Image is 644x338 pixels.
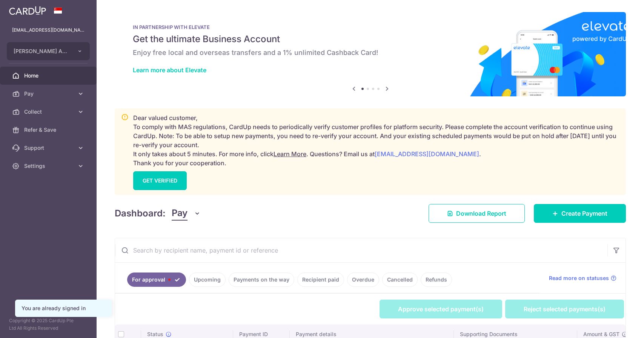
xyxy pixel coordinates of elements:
[133,24,608,30] p: IN PARTNERSHIP WITH ELEVATE
[133,171,187,190] a: GET VERIFIED
[172,206,201,221] button: Pay
[382,273,418,287] a: Cancelled
[347,273,379,287] a: Overdue
[9,6,46,15] img: CardUp
[115,207,166,220] h4: Dashboard:
[24,108,74,116] span: Collect
[133,48,608,57] h6: Enjoy free local and overseas transfers and a 1% unlimited Cashback Card!
[583,330,619,338] span: Amount & GST
[421,273,452,287] a: Refunds
[24,162,74,170] span: Settings
[133,66,206,74] a: Learn more about Elevate
[429,204,525,223] a: Download Report
[7,42,90,60] button: [PERSON_NAME] Anaesthetic Practice
[115,12,626,96] img: Renovation banner
[133,33,608,45] h5: Get the ultimate Business Account
[24,144,74,152] span: Support
[12,26,85,34] p: [EMAIL_ADDRESS][DOMAIN_NAME]
[24,72,74,79] span: Home
[172,206,188,221] span: Pay
[561,209,607,218] span: Create Payment
[297,273,344,287] a: Recipient paid
[549,274,609,282] span: Read more on statuses
[115,238,607,262] input: Search by recipient name, payment id or reference
[596,315,636,334] iframe: Opens a widget where you can find more information
[133,113,619,167] p: Dear valued customer, To comply with MAS regulations, CardUp needs to periodically verify custome...
[147,330,163,338] span: Status
[22,305,105,312] div: You are already signed in
[456,209,506,218] span: Download Report
[534,204,626,223] a: Create Payment
[229,273,294,287] a: Payments on the way
[189,273,226,287] a: Upcoming
[274,150,306,158] a: Learn More
[127,273,186,287] a: For approval
[14,47,69,55] span: [PERSON_NAME] Anaesthetic Practice
[24,90,74,97] span: Pay
[24,126,74,134] span: Refer & Save
[375,150,479,158] a: [EMAIL_ADDRESS][DOMAIN_NAME]
[549,274,616,282] a: Read more on statuses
